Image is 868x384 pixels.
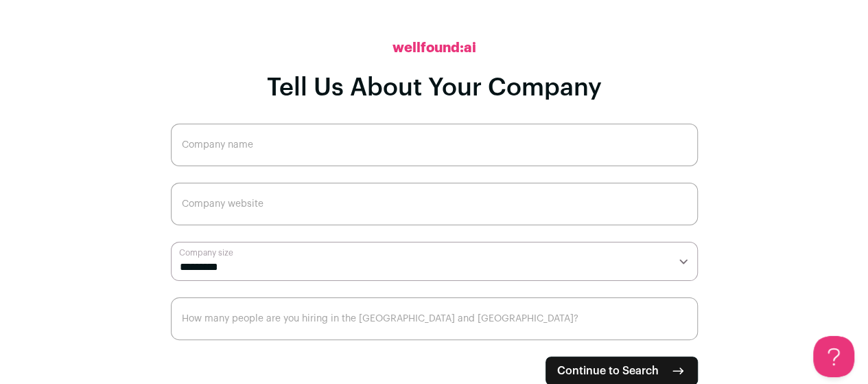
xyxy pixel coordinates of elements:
input: Company name [171,124,698,166]
h2: wellfound:ai [392,38,476,58]
iframe: Help Scout Beacon - Open [813,336,854,377]
input: How many people are you hiring in the US and Canada? [171,297,698,340]
span: Continue to Search [557,363,659,379]
input: Company website [171,183,698,225]
h1: Tell Us About Your Company [267,74,602,102]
